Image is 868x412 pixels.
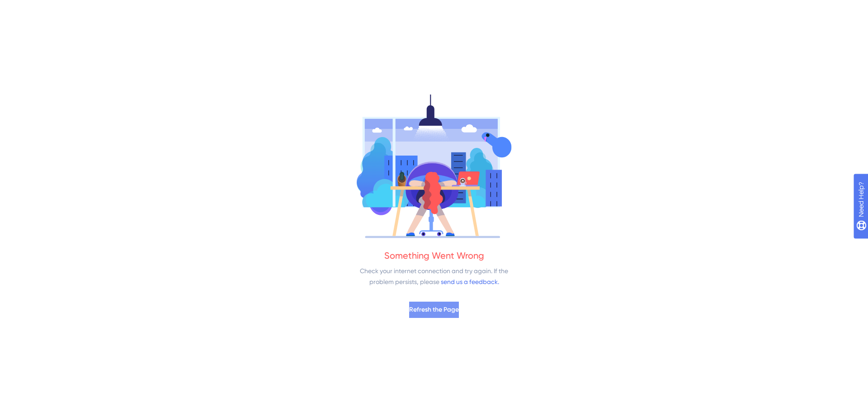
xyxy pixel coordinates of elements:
[384,249,484,262] div: Something Went Wrong
[441,278,499,285] a: send us a feedback.
[409,304,459,315] span: Refresh the Page
[355,265,513,287] div: Check your internet connection and try again. If the problem persists, please
[22,2,57,13] span: Need Help?
[409,302,459,318] button: Refresh the Page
